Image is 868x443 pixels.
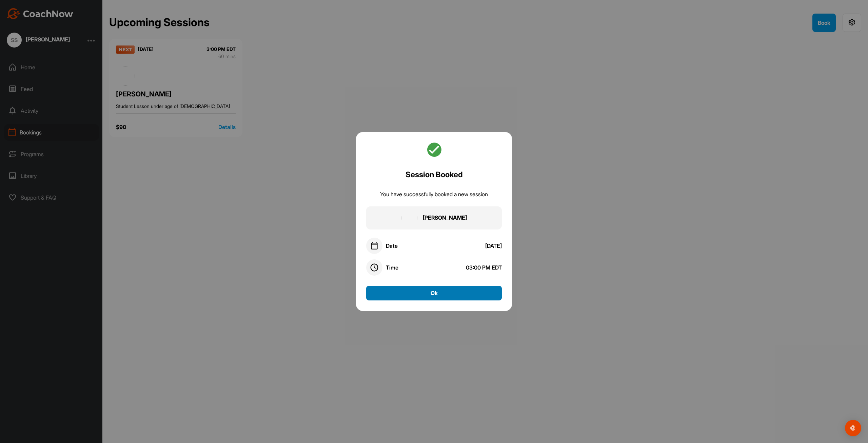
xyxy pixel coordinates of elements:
h2: Session Booked [406,169,463,180]
div: You have successfully booked a new session [380,190,488,198]
div: Date [386,242,398,249]
img: date [370,242,378,250]
button: Ok [366,286,502,300]
div: 03:00 PM EDT [466,264,502,271]
div: Open Intercom Messenger [845,420,861,436]
div: Time [386,264,398,271]
img: time [370,263,378,272]
div: [DATE] [485,242,502,249]
div: [PERSON_NAME] [423,214,467,222]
